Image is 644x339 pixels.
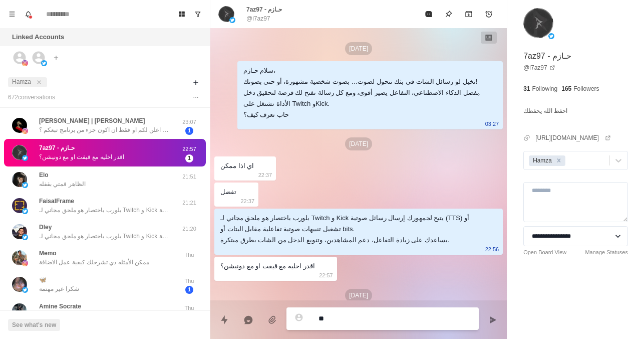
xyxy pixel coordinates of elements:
img: picture [22,60,28,66]
a: Open Board View [523,248,566,257]
p: 21:51 [177,173,202,181]
p: 21:21 [177,199,202,207]
p: الظاهر قمتي بقفله [39,180,86,189]
div: سلام حـازم، تخيل لو رسائل الشات في بثك تتحول لصوت… بصوت شخصية مشهورة، أو حتى بصوتك! بفضل الذكاء ا... [243,65,481,120]
p: Followers [573,84,599,93]
img: picture [229,17,235,23]
img: picture [12,277,27,292]
a: [URL][DOMAIN_NAME] [535,133,611,142]
img: picture [22,287,28,293]
p: ممكن الأمثله دي تشرحلك كيفية عمل الاضافة [39,258,149,267]
button: Pin [439,4,459,24]
p: [PERSON_NAME] | [PERSON_NAME] [39,116,145,125]
span: 1 [185,127,193,135]
p: @i7az97 [246,14,270,23]
img: picture [12,224,27,239]
button: Options [190,91,202,103]
p: 7az97 - حـازم [523,50,571,62]
button: close [34,77,44,87]
p: 22:37 [258,169,272,181]
img: picture [12,145,27,160]
p: بلورب باختصار هو ملحق مجاني لـ Twitch و Kick يتيح لجمهورك إرسال رسائل صوتية (TTS) أو تشغيل تنبيها... [39,206,169,215]
button: Menu [4,6,20,22]
p: اقدر اخليه مع قيفت او مع دونيشن؟ [39,152,124,161]
img: picture [523,8,553,38]
img: picture [22,234,28,240]
img: picture [218,6,234,22]
span: 1 [185,286,193,294]
a: @i7az97 [523,63,555,72]
p: 7az97 - حـازم [246,5,282,14]
p: Elo [39,171,49,180]
button: See what's new [8,319,60,331]
div: اي اذا ممكن [220,160,254,172]
img: picture [12,250,27,265]
p: 22:56 [485,244,499,255]
p: شكرا غير مهتمة [39,284,79,293]
p: [DATE] [345,42,372,55]
button: Send message [483,310,503,330]
img: picture [12,198,27,213]
p: 22:57 [177,145,202,153]
img: picture [22,260,28,266]
button: Archive [459,4,479,24]
button: Add filters [190,77,202,89]
p: Following [532,84,558,93]
img: picture [22,128,28,134]
img: picture [12,172,27,187]
img: picture [22,182,28,188]
button: Mark as read [419,4,439,24]
div: تفضل [220,187,236,198]
p: Thu [177,251,202,259]
p: 23:07 [177,118,202,126]
p: Memo [39,249,57,258]
div: اقدر اخليه مع قيفت او مع دونيشن؟ [220,261,315,272]
img: picture [548,33,554,39]
p: Amine Socrate [39,302,81,311]
p: بلورب باختصار هو ملحق مجاني لـ Twitch و Kick يتيح لجمهورك إرسال رسائل صوتية (TTS) أو تشغيل تنبيها... [39,232,169,241]
button: Reply with AI [238,310,258,330]
button: Notifications [20,6,36,22]
p: 22:57 [319,270,333,281]
div: Hamza [530,155,553,166]
img: picture [41,60,47,66]
img: picture [22,208,28,214]
img: picture [12,118,27,133]
p: 165 [561,84,571,93]
button: Board View [174,6,190,22]
p: 03:27 [485,118,499,129]
button: Add media [262,310,282,330]
div: بلورب باختصار هو ملحق مجاني لـ Twitch و Kick يتيح لجمهورك إرسال رسائل صوتية (TTS) أو تشغيل تنبيها... [220,213,481,246]
p: 7az97 - حـازم [39,143,75,152]
p: [DATE] [345,289,372,302]
p: احفظ الله يحفظك [523,105,567,116]
p: بس سوال هل بغيت اعلن لكم او فقط ان اكون جزء من برنامج تبعكم ؟ [39,125,169,134]
p: 21:20 [177,225,202,233]
img: picture [22,155,28,161]
p: 🦋 [39,275,47,284]
div: Remove Hamza [553,155,564,166]
p: [DATE] [345,137,372,150]
p: 22:37 [240,196,254,207]
p: 31 [523,84,530,93]
a: Manage Statuses [585,248,628,257]
button: Show unread conversations [190,6,206,22]
p: Thu [177,304,202,312]
p: 672 conversation s [8,93,55,102]
p: FaisalFrame [39,197,74,206]
button: Add account [50,52,62,64]
span: 1 [185,154,193,162]
button: Quick replies [214,310,234,330]
p: Thu [177,277,202,285]
button: Add reminder [479,4,499,24]
img: picture [12,303,27,318]
p: Linked Accounts [12,32,64,42]
span: Hamza [12,78,31,85]
p: Dley [39,223,52,232]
